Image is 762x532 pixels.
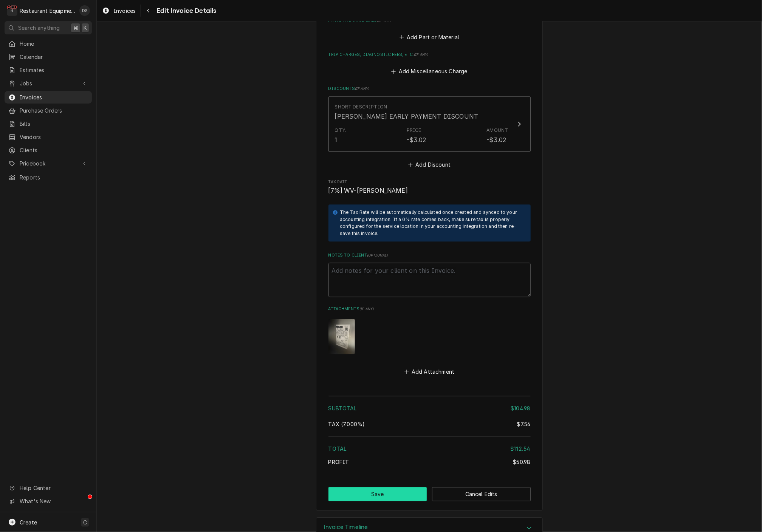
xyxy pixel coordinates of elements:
button: Add Discount [407,159,452,170]
a: Go to Pricebook [5,157,92,170]
span: Help Center [20,484,87,492]
div: Notes to Client [328,252,531,297]
div: Qty. [335,127,347,134]
button: Cancel Edits [432,487,531,501]
a: Go to Help Center [5,482,92,494]
span: Invoices [113,7,136,15]
a: Reports [5,171,92,184]
span: Invoices [20,93,88,101]
div: Tax [328,420,531,428]
span: Bills [20,120,88,128]
a: Go to What's New [5,495,92,507]
div: Parts and Materials [328,17,531,42]
div: $7.56 [517,420,531,428]
div: R [7,5,17,16]
span: Create [20,519,37,526]
div: $104.98 [511,404,530,412]
button: Add Miscellaneous Charge [390,66,469,77]
div: Restaurant Equipment Diagnostics [20,7,75,15]
div: -$3.02 [487,135,506,144]
button: Update Line Item [328,96,531,152]
a: Estimates [5,64,92,76]
div: Trip Charges, Diagnostic Fees, etc. [328,52,531,77]
span: Tax Rate [328,186,531,195]
img: j5CAk5TXS6eUBlGUqKbq [328,319,355,354]
button: Navigate back [142,5,154,17]
a: Go to Jobs [5,77,92,90]
button: Add Attachment [403,367,456,377]
span: Clients [20,146,88,154]
span: Estimates [20,66,88,74]
div: -$3.02 [407,135,426,144]
label: Discounts [328,86,531,92]
div: DS [79,5,90,16]
div: Button Group Row [328,487,531,501]
div: Short Description [335,104,387,110]
a: Home [5,37,92,50]
span: [7%] WV-[PERSON_NAME] [328,187,408,194]
div: Total [328,445,531,453]
span: Home [20,40,88,48]
div: Derek Stewart's Avatar [79,5,90,16]
div: Profit [328,458,531,466]
span: Tax Rate [328,179,531,185]
span: ⌘ [73,24,78,32]
a: Vendors [5,131,92,143]
a: Invoices [99,5,139,17]
a: Calendar [5,51,92,63]
span: K [84,24,87,32]
div: Subtotal [328,404,531,412]
h3: Invoice Timeline [324,524,368,531]
span: ( if any ) [414,53,428,57]
span: C [83,518,87,526]
div: Attachments [328,306,531,377]
div: Discounts [328,86,531,170]
div: Restaurant Equipment Diagnostics's Avatar [7,5,17,16]
span: Pricebook [20,159,77,167]
span: ( if any ) [359,307,374,311]
a: Clients [5,144,92,156]
span: Edit Invoice Details [154,6,216,16]
button: Save [328,487,427,501]
span: Vendors [20,133,88,141]
a: Bills [5,118,92,130]
span: Calendar [20,53,88,61]
div: $112.54 [510,445,530,453]
div: 1 [335,135,338,144]
span: Total [328,445,347,452]
div: Amount [487,127,508,134]
div: Amount Summary [328,393,531,471]
button: Add Part or Material [398,32,460,42]
span: What's New [20,497,87,505]
label: Notes to Client [328,252,531,258]
div: Tax Rate [328,179,531,195]
label: Attachments [328,306,531,312]
span: Purchase Orders [20,107,88,114]
span: ( if any ) [355,87,369,91]
label: Trip Charges, Diagnostic Fees, etc. [328,52,531,58]
span: Search anything [18,24,60,32]
span: $50.98 [513,459,531,465]
a: Purchase Orders [5,104,92,117]
span: [6%] West Virginia State [1%] West Virginia, Beckley City [328,421,365,427]
div: Button Group [328,487,531,501]
div: [PERSON_NAME] EARLY PAYMENT DISCOUNT [335,112,479,121]
a: Invoices [5,91,92,104]
span: Subtotal [328,405,357,411]
span: Jobs [20,79,77,87]
div: Price [407,127,421,134]
span: Reports [20,173,88,181]
div: The Tax Rate will be automatically calculated once created and synced to your accounting integrat... [340,209,523,237]
span: Profit [328,459,349,465]
span: ( optional ) [367,253,388,257]
button: Search anything⌘K [5,21,92,34]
